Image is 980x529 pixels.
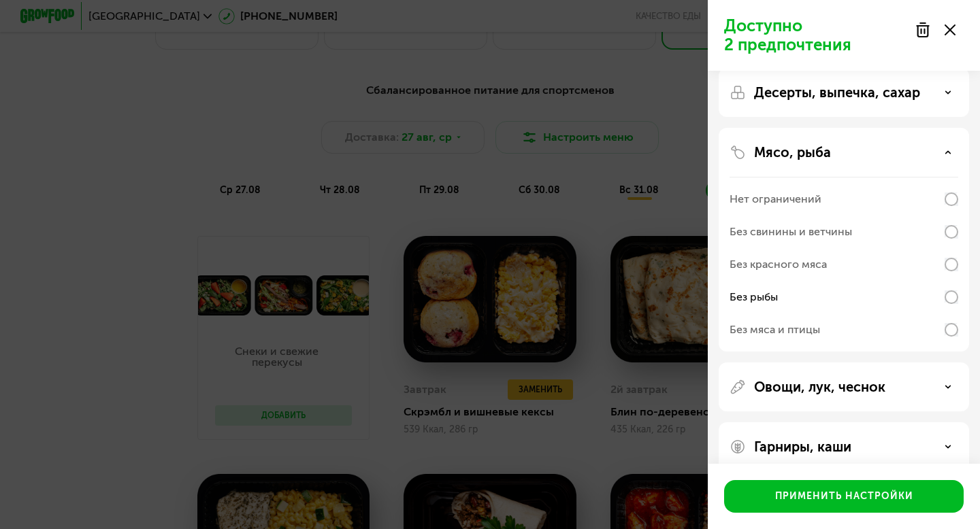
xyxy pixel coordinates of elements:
div: Без свинины и ветчины [730,224,852,240]
p: Десерты, выпечка, сахар [754,84,920,101]
div: Применить настройки [775,490,913,503]
button: Применить настройки [724,480,964,513]
p: Овощи, лук, чеснок [754,379,885,395]
div: Нет ограничений [730,191,821,207]
p: Гарниры, каши [754,439,851,455]
div: Без мяса и птицы [730,322,820,338]
div: Без красного мяса [730,256,827,273]
div: Без рыбы [730,289,778,305]
p: Доступно 2 предпочтения [724,16,906,54]
p: Мясо, рыба [754,144,831,160]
